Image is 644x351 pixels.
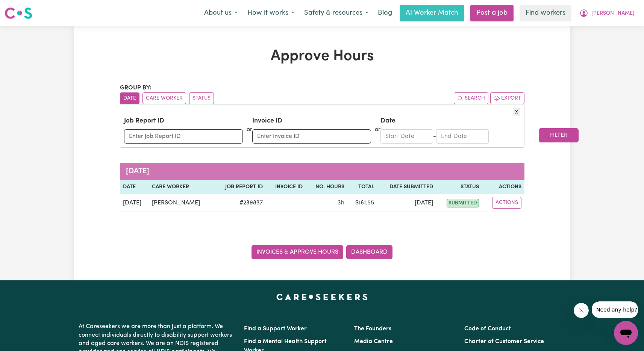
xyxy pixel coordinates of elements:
label: Job Report ID [124,116,164,126]
th: Job Report ID [214,180,266,194]
button: How it works [242,5,299,21]
span: [PERSON_NAME] [591,9,635,18]
input: Start Date [380,129,433,144]
a: Blog [373,5,397,21]
input: End Date [436,129,489,144]
button: Filter [539,128,578,142]
th: Actions [482,180,524,194]
td: # 239837 [214,194,266,212]
a: Careseekers home page [276,294,368,300]
div: - [433,132,436,141]
th: Status [436,180,482,194]
form: or or [124,116,520,143]
button: Search [454,92,488,104]
td: $ 161.55 [347,194,377,212]
a: Code of Conduct [464,326,511,332]
input: Enter Invoice ID [252,129,371,144]
label: Date [380,116,395,126]
th: Invoice ID [266,180,306,194]
th: Total [347,180,377,194]
button: sort invoices by paid status [189,92,214,104]
button: My Account [574,5,639,21]
a: Invoices & Approve Hours [252,245,343,259]
button: sort invoices by date [120,92,139,104]
td: [DATE] [377,194,436,212]
a: The Founders [354,326,391,332]
label: Invoice ID [252,116,282,126]
th: Date [120,180,149,194]
th: Care worker [149,180,214,194]
a: Charter of Customer Service [464,339,544,345]
span: Group by: [120,85,152,91]
a: Post a job [470,5,514,21]
a: Media Centre [354,339,393,345]
td: [DATE] [120,194,149,212]
a: AI Worker Match [400,5,464,21]
input: Enter Job Report ID [124,129,243,144]
button: About us [199,5,242,21]
span: 3 hours [338,200,344,206]
button: Safety & resources [299,5,373,21]
h1: Approve Hours [120,47,524,65]
button: X [513,108,520,116]
button: sort invoices by care worker [142,92,186,104]
button: Export [490,92,524,104]
span: submitted [447,199,479,207]
a: Find a Support Worker [244,326,307,332]
img: Careseekers logo [5,6,32,20]
a: Dashboard [346,245,392,259]
a: Find workers [520,5,571,21]
caption: [DATE] [120,163,524,180]
th: No. Hours [306,180,347,194]
iframe: Button to launch messaging window [614,321,638,345]
button: Actions [492,197,521,209]
iframe: Message from company [592,301,638,318]
td: [PERSON_NAME] [149,194,214,212]
th: Date Submitted [377,180,436,194]
a: Careseekers logo [5,5,32,22]
iframe: Close message [574,303,589,318]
